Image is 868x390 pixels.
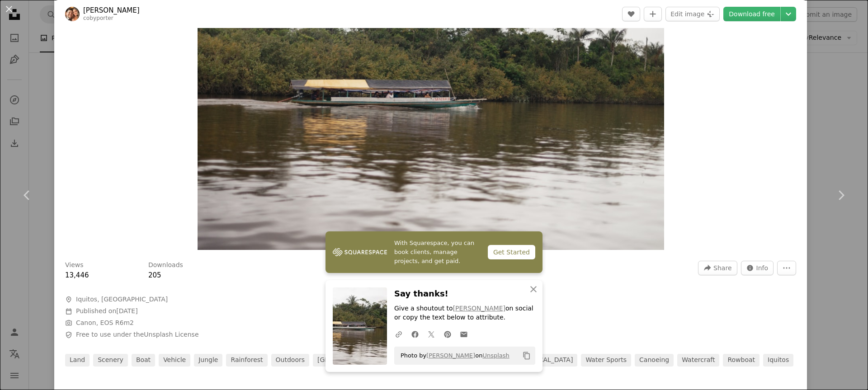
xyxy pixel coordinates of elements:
h3: Say thanks! [394,287,535,301]
a: jungle [194,354,222,367]
span: Free to use under the [76,330,199,339]
img: Go to Coby Porter's profile [65,7,80,21]
span: Published on [76,307,138,315]
a: Share on Facebook [407,325,423,343]
a: Share on Twitter [423,325,439,343]
button: Add to Collection [644,7,662,21]
h3: Views [65,261,84,270]
span: Info [756,261,769,275]
img: file-1747939142011-51e5cc87e3c9 [333,245,387,259]
a: cobyporter [83,15,113,21]
a: boat [132,354,155,367]
a: [PERSON_NAME] [426,352,475,359]
a: iquitos [763,354,793,367]
a: [MEDICAL_DATA] [515,354,577,367]
button: Choose download size [781,7,796,21]
span: 13,446 [65,271,89,279]
a: With Squarespace, you can book clients, manage projects, and get paid.Get Started [325,231,542,273]
a: outdoors [271,354,309,367]
a: Download free [723,7,780,21]
button: Share this image [698,261,737,275]
p: Give a shoutout to on social or copy the text below to attribute. [394,304,535,322]
a: Unsplash [482,352,509,359]
a: Unsplash License [144,331,198,338]
a: scenery [93,354,128,367]
button: Stats about this image [741,261,774,275]
span: Photo by on [396,348,509,363]
button: Canon, EOS R6m2 [76,319,134,328]
a: land [65,354,90,367]
div: Get Started [488,245,535,259]
span: With Squarespace, you can book clients, manage projects, and get paid. [394,239,481,266]
span: Iquitos, [GEOGRAPHIC_DATA] [76,295,168,304]
a: canoeing [635,354,674,367]
button: Edit image [665,7,720,21]
a: [PERSON_NAME] [83,6,140,15]
a: Share over email [456,325,472,343]
a: rainforest [226,354,267,367]
span: 205 [148,271,161,279]
a: water sports [581,354,631,367]
time: February 23, 2023 at 2:38:52 PM MST [116,307,137,315]
a: rowboat [723,354,759,367]
a: vehicle [159,354,190,367]
a: watercraft [677,354,719,367]
a: [PERSON_NAME] [453,305,505,312]
span: Share [713,261,731,275]
button: More Actions [777,261,796,275]
a: [GEOGRAPHIC_DATA] [313,354,388,367]
h3: Downloads [148,261,183,270]
a: Next [814,152,868,239]
button: Like [622,7,640,21]
a: Share on Pinterest [439,325,456,343]
button: Copy to clipboard [519,348,534,363]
